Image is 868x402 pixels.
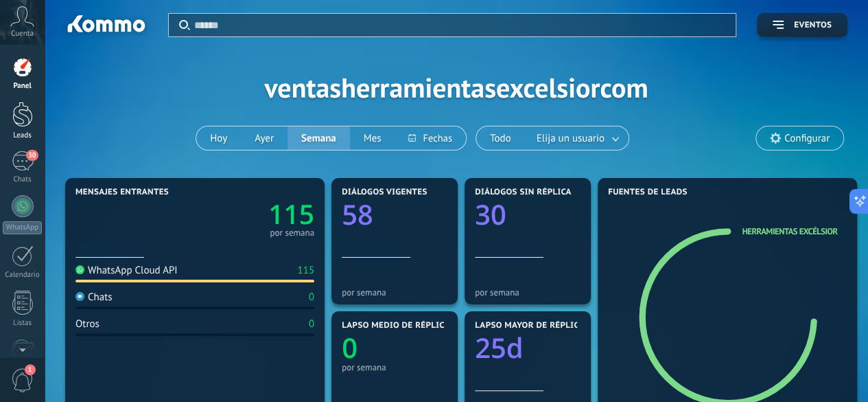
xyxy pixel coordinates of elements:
[3,271,43,280] div: Calendario
[350,126,395,150] button: Mes
[342,287,447,298] div: por semana
[11,30,34,38] span: Cuenta
[476,126,525,150] button: Todo
[75,265,84,274] img: WhatsApp Cloud API
[742,225,837,236] a: Herramientas Excélsior
[475,287,580,298] div: por semana
[75,264,178,277] div: WhatsApp Cloud API
[196,126,241,150] button: Hoy
[3,82,43,91] div: Panel
[342,328,357,366] text: 0
[268,196,314,232] text: 115
[534,129,607,148] span: Elija un usuario
[475,195,506,233] text: 30
[525,126,629,150] button: Elija un usuario
[342,195,373,233] text: 58
[309,317,314,331] div: 0
[342,321,450,331] span: Lapso medio de réplica
[3,221,42,234] div: WhatsApp
[395,126,465,150] button: Fechas
[75,291,113,304] div: Chats
[288,126,350,150] button: Semana
[25,364,36,375] span: 1
[297,264,314,277] div: 115
[3,319,43,328] div: Listas
[794,21,832,30] span: Eventos
[270,230,314,236] div: por semana
[475,328,580,366] a: 25d
[26,150,38,161] span: 30
[608,188,688,197] span: Fuentes de leads
[75,292,84,301] img: Chats
[3,175,43,184] div: Chats
[3,131,43,140] div: Leads
[241,126,288,150] button: Ayer
[757,13,847,37] button: Eventos
[784,133,830,144] span: Configurar
[75,317,99,331] div: Otros
[195,196,314,232] a: 115
[475,321,584,331] span: Lapso mayor de réplica
[475,188,572,197] span: Diálogos sin réplica
[75,188,169,197] span: Mensajes entrantes
[309,291,314,304] div: 0
[475,328,524,366] text: 25d
[342,188,427,197] span: Diálogos vigentes
[342,362,447,372] div: por semana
